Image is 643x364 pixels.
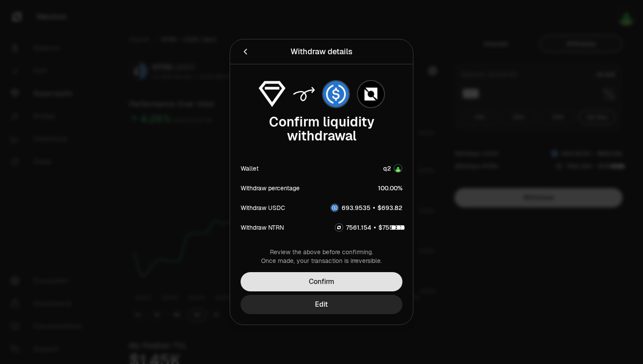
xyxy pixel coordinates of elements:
[241,223,284,232] div: Withdraw NTRN
[241,203,285,212] div: Withdraw USDC
[241,272,402,291] button: Confirm
[383,164,402,173] button: q2
[290,45,353,58] div: Withdraw details
[241,295,402,314] button: Edit
[241,45,250,58] button: Back
[335,224,342,231] img: NTRN Logo
[241,248,402,265] div: Review the above before confirming. Once made, your transaction is irreversible.
[241,115,402,143] div: Confirm liquidity withdrawal
[241,164,259,173] div: Wallet
[323,81,349,107] img: USDC Logo
[241,184,300,192] div: Withdraw percentage
[394,164,402,173] img: Account Image
[358,81,384,107] img: NTRN Logo
[331,204,338,211] img: USDC Logo
[383,164,391,173] div: q2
